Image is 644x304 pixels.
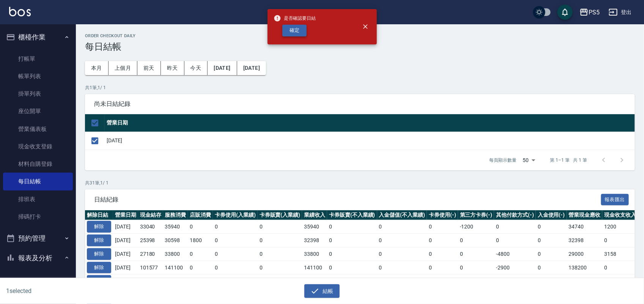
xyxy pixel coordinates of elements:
td: 0 [536,247,567,261]
td: [DATE] [105,132,635,150]
a: 營業儀表板 [3,120,73,138]
td: 0 [377,220,427,234]
th: 現金收支收入 [602,210,638,220]
a: 排班表 [3,191,73,208]
td: 0 [602,274,638,288]
button: 解除 [87,235,111,246]
th: 入金儲值(不入業績) [377,210,427,220]
td: 0 [458,274,494,288]
button: 解除 [87,262,111,274]
td: 0 [258,274,302,288]
td: 0 [427,234,458,247]
td: 0 [536,234,567,247]
td: 0 [377,247,427,261]
a: 帳單列表 [3,68,73,85]
div: PS5 [589,8,600,17]
button: [DATE] [237,61,266,75]
button: 確定 [282,25,307,36]
td: 33800 [163,247,188,261]
th: 其他付款方式(-) [494,210,536,220]
button: 解除 [87,248,111,260]
p: 共 31 筆, 1 / 1 [85,180,635,186]
td: 1200 [602,220,638,234]
th: 卡券使用(入業績) [213,210,258,220]
td: 0 [213,261,258,274]
td: 0 [327,274,377,288]
td: -2900 [494,261,536,274]
button: 解除 [87,221,111,233]
td: 33040 [138,220,163,234]
td: 0 [188,261,213,274]
a: 掃碼打卡 [3,208,73,225]
td: 0 [258,247,302,261]
a: 座位開單 [3,102,73,120]
button: 登出 [606,5,635,19]
button: 前天 [137,61,161,75]
th: 入金使用(-) [536,210,567,220]
td: 0 [188,247,213,261]
td: 3500 [567,274,603,288]
button: 櫃檯作業 [3,27,73,47]
td: 141100 [302,261,327,274]
td: [DATE] [113,247,138,261]
th: 卡券販賣(入業績) [258,210,302,220]
td: 0 [602,234,638,247]
td: 0 [427,247,458,261]
button: 今天 [184,61,208,75]
button: 解除 [87,275,111,287]
th: 服務消費 [163,210,188,220]
td: -1200 [458,220,494,234]
td: [DATE] [113,220,138,234]
td: 0 [602,261,638,274]
span: 日結紀錄 [94,196,601,203]
button: save [557,5,573,20]
th: 店販消費 [188,210,213,220]
td: 0 [458,234,494,247]
td: 0 [188,274,213,288]
th: 解除日結 [85,210,113,220]
td: 32398 [302,234,327,247]
td: 0 [494,220,536,234]
td: 0 [377,261,427,274]
th: 營業現金應收 [567,210,603,220]
button: 報表匯出 [601,194,629,206]
td: 141100 [163,261,188,274]
td: 3500 [163,274,188,288]
td: 0 [327,220,377,234]
th: 現金結存 [138,210,163,220]
p: 共 1 筆, 1 / 1 [85,84,635,91]
a: 每日結帳 [3,173,73,190]
a: 打帳單 [3,50,73,68]
td: -4800 [494,247,536,261]
td: 35940 [163,220,188,234]
td: [DATE] [113,234,138,247]
button: 預約管理 [3,228,73,248]
td: 0 [536,274,567,288]
span: 是否確認要日結 [274,14,316,22]
td: 29000 [567,247,603,261]
td: 101577 [138,261,163,274]
td: 0 [188,220,213,234]
td: 0 [213,220,258,234]
a: 掛單列表 [3,85,73,102]
td: [DATE] [113,274,138,288]
td: 0 [494,234,536,247]
td: 0 [258,261,302,274]
td: 3087 [138,274,163,288]
td: 27180 [138,247,163,261]
p: 第 1–1 筆 共 1 筆 [550,157,587,164]
td: 32398 [567,234,603,247]
button: close [357,18,374,35]
td: 0 [258,220,302,234]
td: [DATE] [113,261,138,274]
th: 營業日期 [105,114,635,132]
div: 50 [520,150,538,170]
button: 昨天 [161,61,184,75]
td: 0 [327,234,377,247]
td: 0 [427,220,458,234]
h3: 每日結帳 [85,41,635,52]
button: 結帳 [304,284,340,298]
button: 本月 [85,61,109,75]
td: 0 [327,247,377,261]
a: 現金收支登錄 [3,138,73,155]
